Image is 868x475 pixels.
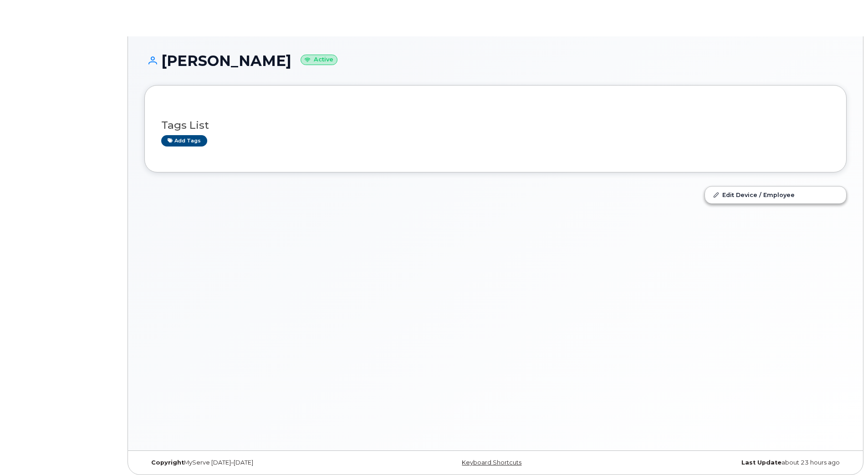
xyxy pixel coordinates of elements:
[462,459,521,466] a: Keyboard Shortcuts
[161,120,830,131] h3: Tags List
[161,135,207,147] a: Add tags
[301,55,337,65] small: Active
[151,459,184,466] strong: Copyright
[144,459,378,466] div: MyServe [DATE]–[DATE]
[144,53,847,69] h1: [PERSON_NAME]
[741,459,781,466] strong: Last Update
[705,187,846,203] a: Edit Device / Employee
[613,459,847,466] div: about 23 hours ago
